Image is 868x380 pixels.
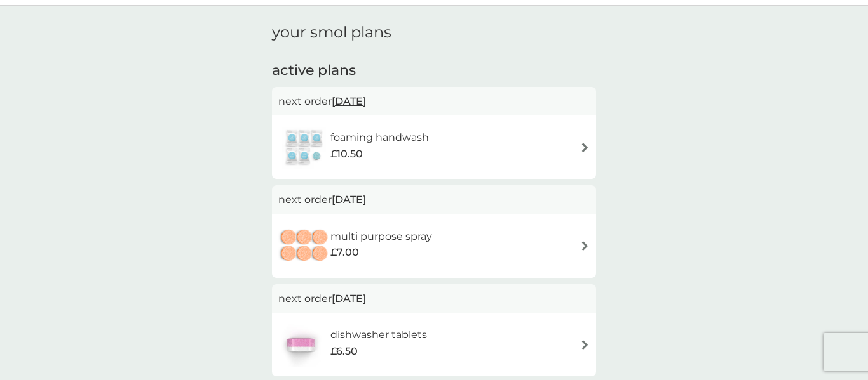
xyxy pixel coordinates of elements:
h6: multi purpose spray [330,228,432,245]
p: next order [278,192,590,208]
h6: foaming handwash [330,129,429,146]
span: [DATE] [332,89,366,114]
img: dishwasher tablets [278,322,323,367]
h2: active plans [272,61,596,81]
img: multi purpose spray [278,224,330,268]
img: arrow right [580,340,590,350]
h1: your smol plans [272,23,596,42]
img: arrow right [580,241,590,251]
p: next order [278,291,590,307]
span: [DATE] [332,286,366,311]
span: £10.50 [330,146,363,162]
span: £7.00 [330,244,359,261]
img: foaming handwash [278,125,330,169]
img: arrow right [580,143,590,152]
span: [DATE] [332,187,366,212]
span: £6.50 [330,343,358,360]
h6: dishwasher tablets [330,327,427,343]
p: next order [278,93,590,110]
